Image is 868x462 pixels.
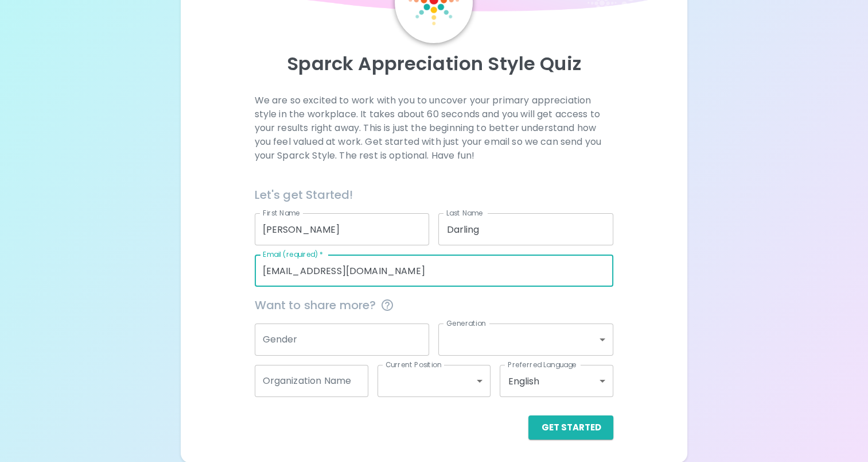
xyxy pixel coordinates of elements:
span: Want to share more? [255,296,614,314]
label: Last Name [446,208,482,218]
div: English [500,365,613,397]
button: Get Started [528,415,613,440]
label: Email (required) [263,249,324,259]
p: We are so excited to work with you to uncover your primary appreciation style in the workplace. I... [255,94,614,163]
label: First Name [263,208,300,218]
p: Sparck Appreciation Style Quiz [194,52,674,75]
label: Current Position [386,360,441,369]
label: Preferred Language [508,360,577,369]
label: Generation [446,318,486,328]
h6: Let's get Started! [255,186,614,204]
svg: This information is completely confidential and only used for aggregated appreciation studies at ... [380,298,394,312]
